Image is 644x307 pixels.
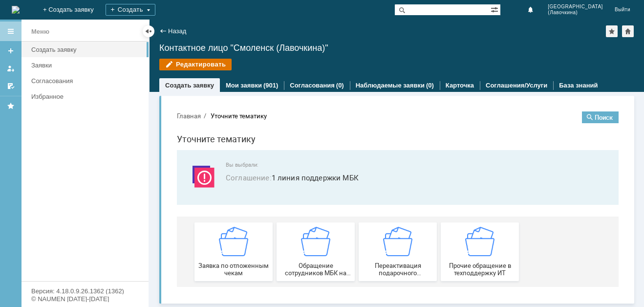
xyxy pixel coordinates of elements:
div: Заявки [31,62,143,69]
a: Соглашения/Услуги [486,82,547,89]
span: [GEOGRAPHIC_DATA] [548,4,603,10]
img: svg%3E [20,58,49,88]
span: Расширенный поиск [491,4,500,14]
span: Обращение сотрудников МБК на недоступность тех. поддержки [110,158,183,173]
div: © NAUMEN [DATE]-[DATE] [31,296,139,302]
span: Переактивация подарочного сертификата [193,158,265,173]
div: Сделать домашней страницей [622,25,634,37]
a: Перейти на домашнюю страницу [12,6,20,14]
a: Согласования [27,73,147,88]
span: Прочие обращение в техподдержку ИТ [275,158,347,173]
a: Заявки [27,58,147,73]
h1: Уточните тематику [8,28,450,43]
span: Соглашение : [57,69,103,79]
a: Мои согласования [3,78,19,94]
a: Создать заявку [27,42,147,57]
button: Главная [8,8,32,17]
a: Создать заявку [3,43,19,59]
span: 1 линия поддержки МБК [57,68,438,80]
a: Создать заявку [165,82,214,89]
span: Вы выбрали: [57,58,438,65]
div: Создать [106,4,155,16]
div: Согласования [31,77,143,85]
div: Скрыть меню [143,25,154,37]
a: Мои заявки [3,61,19,76]
img: logo [12,6,20,14]
button: Обращение сотрудников МБК на недоступность тех. поддержки [107,119,186,177]
a: Наблюдаемые заявки [356,82,425,89]
div: (0) [336,82,344,89]
a: Прочие обращение в техподдержку ИТ [272,119,350,177]
span: Заявка по отложенным чекам [28,158,101,173]
a: Мои заявки [226,82,262,89]
div: Уточните тематику [42,9,98,16]
span: (Лавочкина) [548,10,603,16]
div: (0) [426,82,434,89]
div: Создать заявку [31,46,143,53]
img: getfafe0041f1c547558d014b707d1d9f05 [214,123,243,153]
div: Избранное [31,93,132,100]
a: Назад [168,27,186,35]
a: Переактивация подарочного сертификата [190,119,268,177]
div: Версия: 4.18.0.9.26.1362 (1362) [31,288,139,294]
a: Согласования [290,82,335,89]
div: Добавить в избранное [606,25,618,37]
img: getfafe0041f1c547558d014b707d1d9f05 [132,123,161,153]
a: Карточка [446,82,474,89]
img: getfafe0041f1c547558d014b707d1d9f05 [296,123,325,153]
a: База знаний [559,82,598,89]
div: Контактное лицо "Смоленск (Лавочкина)" [159,43,634,53]
button: Заявка по отложенным чекам [25,119,104,177]
img: getfafe0041f1c547558d014b707d1d9f05 [50,123,79,153]
div: Меню [31,26,49,38]
button: Поиск [413,8,450,20]
div: (901) [263,82,278,89]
